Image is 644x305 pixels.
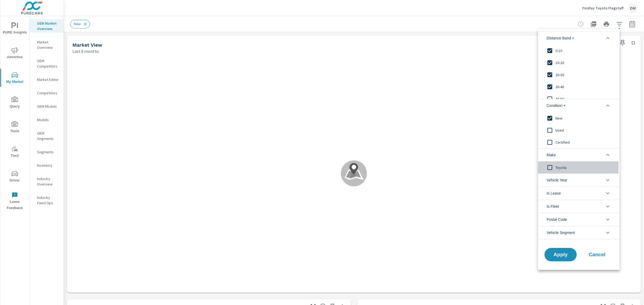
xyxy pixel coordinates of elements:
[547,148,556,161] span: Make
[581,248,613,261] button: Cancel
[538,161,619,173] div: Toyota
[547,187,561,200] span: Is Lease
[538,136,619,148] div: Certified
[538,112,619,124] div: New
[555,47,614,54] span: 0-10
[555,72,614,78] span: 20-30
[538,57,619,69] div: 10-20
[547,32,574,44] span: Distance Band
[555,139,614,145] span: Certified
[538,93,619,105] div: 40-50
[538,69,619,81] div: 20-30
[550,252,571,257] span: Apply
[555,164,614,170] span: Toyota
[538,29,620,241] ul: filter options
[547,226,575,239] span: Vehicle Segment
[547,99,565,112] span: Condition
[544,248,577,261] button: Apply
[555,96,614,102] span: 40-50
[547,174,567,187] span: Vehicle Year
[538,81,619,93] div: 30-40
[555,115,614,121] span: New
[547,200,559,213] span: Is Fleet
[538,44,619,57] div: 0-10
[555,59,614,66] span: 10-20
[547,213,567,226] span: Postal Code
[555,84,614,90] span: 30-40
[538,124,619,136] div: Used
[555,127,614,133] span: Used
[586,252,608,257] span: Cancel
